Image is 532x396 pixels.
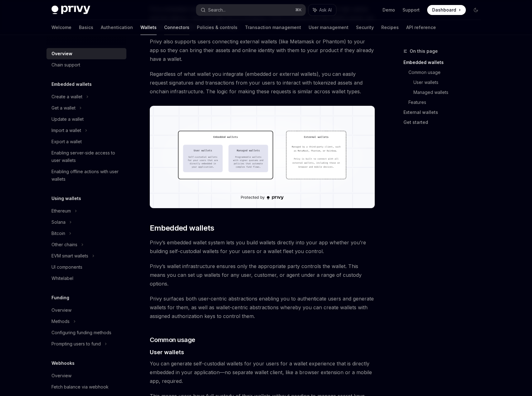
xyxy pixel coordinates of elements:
a: Policies & controls [197,20,237,35]
a: Overview [46,305,126,316]
span: You can generate self-custodial wallets for your users for a wallet experience that is directly e... [150,359,375,385]
div: Update a wallet [51,115,84,123]
button: Search...⌘K [196,4,305,16]
a: External wallets [403,107,486,117]
h5: Embedded wallets [51,81,92,88]
div: Get a wallet [51,104,76,112]
a: Fetch balance via webhook [46,381,126,393]
span: Privy surfaces both user-centric abstractions enabling you to authenticate users and generate wal... [150,294,375,320]
a: Embedded wallets [403,57,486,67]
div: UI components [51,263,82,271]
span: Regardless of what wallet you integrate (embedded or external wallets), you can easily request si... [150,70,375,96]
img: dark logo [51,6,90,14]
a: Update a wallet [46,114,126,125]
div: Methods [51,318,70,325]
span: ⌘ K [295,7,302,12]
a: Whitelabel [46,273,126,284]
span: Ask AI [319,7,332,13]
button: Toggle dark mode [471,5,481,15]
a: Features [408,97,486,107]
span: Common usage [150,335,195,344]
div: Bitcoin [51,230,65,237]
a: API reference [406,20,436,35]
span: On this page [410,47,438,55]
img: images/walletoverview.png [150,106,375,208]
div: EVM smart wallets [51,252,88,260]
a: Enabling offline actions with user wallets [46,166,126,185]
a: Overview [46,48,126,59]
a: Connectors [164,20,189,35]
a: Overview [46,370,126,381]
div: Overview [51,306,71,314]
button: Ask AI [309,4,336,16]
span: Privy also supports users connecting external wallets (like Metamask or Phantom) to your app so t... [150,37,375,63]
a: Recipes [381,20,399,35]
span: Privy’s wallet infrastructure ensures only the appropriate party controls the wallet. This means ... [150,262,375,288]
div: Export a wallet [51,138,82,145]
a: Authentication [101,20,133,35]
div: Overview [51,372,71,379]
a: Demo [383,7,395,13]
a: Common usage [408,67,486,77]
a: Export a wallet [46,136,126,147]
span: Privy’s embedded wallet system lets you build wallets directly into your app whether you’re build... [150,238,375,256]
div: Whitelabel [51,275,73,282]
div: Overview [51,50,72,57]
a: Enabling server-side access to user wallets [46,147,126,166]
h5: Using wallets [51,195,81,202]
div: Enabling server-side access to user wallets [51,149,123,164]
a: Wallets [140,20,157,35]
a: Welcome [51,20,71,35]
div: Search... [208,6,226,14]
a: Dashboard [427,5,466,15]
div: Create a wallet [51,93,82,100]
a: Chain support [46,59,126,71]
a: Basics [79,20,93,35]
span: Embedded wallets [150,223,214,233]
div: Fetch balance via webhook [51,383,109,391]
a: Get started [403,117,486,127]
a: Transaction management [245,20,301,35]
div: Prompting users to fund [51,340,101,348]
h5: Funding [51,294,69,301]
div: Solana [51,218,66,226]
div: Other chains [51,241,77,248]
a: Configuring funding methods [46,327,126,338]
span: User wallets [150,348,184,356]
h5: Webhooks [51,359,75,367]
div: Chain support [51,61,80,69]
a: User wallets [413,77,486,87]
span: Dashboard [432,7,456,13]
a: Managed wallets [413,87,486,97]
a: Support [403,7,420,13]
a: Security [356,20,374,35]
div: Configuring funding methods [51,329,111,336]
div: Enabling offline actions with user wallets [51,168,123,183]
div: Import a wallet [51,127,81,134]
a: UI components [46,262,126,273]
a: User management [309,20,349,35]
div: Ethereum [51,207,71,215]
